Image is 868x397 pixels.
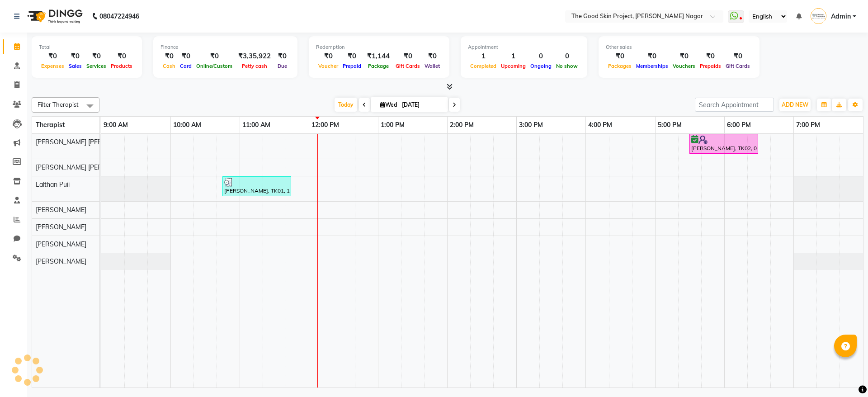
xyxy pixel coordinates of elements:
a: 7:00 PM [794,118,822,132]
span: Cash [160,63,178,69]
a: 5:00 PM [656,118,684,132]
span: Prepaids [698,63,723,69]
div: ₹1,144 [363,51,393,61]
span: Due [275,63,289,69]
div: ₹0 [160,51,178,61]
div: ₹0 [393,51,422,61]
span: [PERSON_NAME] [36,240,86,248]
span: Products [108,63,135,69]
div: ₹0 [84,51,108,61]
img: logo [23,4,85,29]
div: ₹0 [178,51,194,61]
span: Today [335,98,357,112]
span: Services [84,63,108,69]
div: ₹0 [634,51,670,61]
div: ₹0 [316,51,340,61]
div: 1 [499,51,528,61]
img: Admin [811,8,826,24]
div: ₹0 [670,51,698,61]
span: Gift Cards [723,63,752,69]
span: Ongoing [528,63,554,69]
div: ₹0 [108,51,135,61]
div: ₹0 [340,51,363,61]
div: ₹3,35,922 [235,51,274,61]
span: Wed [378,101,399,108]
span: Petty cash [240,63,269,69]
div: Appointment [468,43,580,51]
input: 2025-09-03 [399,98,444,112]
span: Therapist [36,121,65,129]
div: ₹0 [39,51,66,61]
div: ₹0 [194,51,235,61]
span: Vouchers [670,63,698,69]
span: Upcoming [499,63,528,69]
button: ADD NEW [779,99,811,111]
span: Memberships [634,63,670,69]
span: [PERSON_NAME] [PERSON_NAME] [36,138,139,146]
div: Total [39,43,135,51]
a: 6:00 PM [725,118,753,132]
div: 0 [528,51,554,61]
a: 1:00 PM [378,118,407,132]
span: Voucher [316,63,340,69]
div: ₹0 [606,51,634,61]
span: Sales [66,63,84,69]
div: ₹0 [422,51,442,61]
div: ₹0 [698,51,723,61]
span: Prepaid [340,63,363,69]
a: 10:00 AM [171,118,203,132]
span: Filter Therapist [38,101,79,108]
div: ₹0 [723,51,752,61]
span: [PERSON_NAME] [36,257,86,265]
span: No show [554,63,580,69]
div: Other sales [606,43,752,51]
span: Packages [606,63,634,69]
input: Search Appointment [695,98,774,112]
span: [PERSON_NAME] [36,206,86,214]
a: 9:00 AM [101,118,130,132]
div: [PERSON_NAME], TK01, 10:45 AM-11:45 AM, Massage Therapy - Deep Tissue Massage - 60 Min [223,178,290,195]
span: Gift Cards [393,63,422,69]
span: Admin [831,12,851,21]
span: Card [178,63,194,69]
span: Lalthan Puii [36,180,70,189]
a: 12:00 PM [309,118,341,132]
span: Online/Custom [194,63,235,69]
a: 4:00 PM [586,118,614,132]
span: [PERSON_NAME] [36,223,86,231]
div: [PERSON_NAME], TK02, 05:30 PM-06:30 PM, Massage Therapy - Deep Tissue Massage - 60 Min [690,135,757,152]
div: ₹0 [274,51,290,61]
b: 08047224946 [99,4,139,29]
div: Finance [160,43,290,51]
div: 0 [554,51,580,61]
span: ADD NEW [782,101,808,108]
span: Wallet [422,63,442,69]
a: 2:00 PM [448,118,476,132]
a: 3:00 PM [517,118,545,132]
div: Redemption [316,43,442,51]
a: 11:00 AM [240,118,273,132]
span: [PERSON_NAME] [PERSON_NAME] [36,163,139,171]
span: Expenses [39,63,66,69]
div: 1 [468,51,499,61]
span: Completed [468,63,499,69]
span: Package [366,63,391,69]
div: ₹0 [66,51,84,61]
